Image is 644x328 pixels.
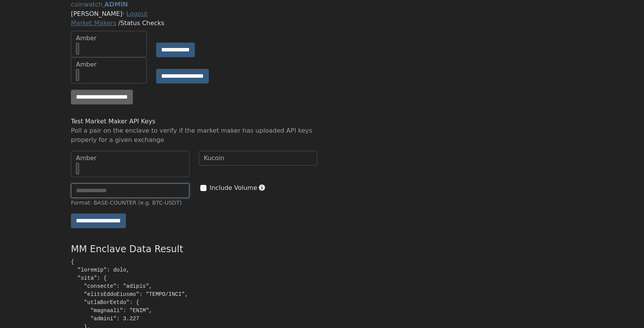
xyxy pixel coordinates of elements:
div: Status Checks [71,19,573,28]
a: Market Makers [71,19,116,27]
span: · [122,10,124,17]
div: Amber [76,34,142,43]
div: [PERSON_NAME] [71,9,573,19]
div: Amber [76,60,142,69]
a: coinwatch ADMIN [71,1,128,8]
div: Kucoin [204,154,312,163]
label: Include Volume [210,183,257,193]
a: Logout [126,10,148,17]
small: Format: BASE-COUNTER (e.g. BTC-USDT) [71,200,182,206]
span: / [118,19,120,27]
h4: MM Enclave Data Result [71,244,573,255]
div: Amber [76,154,184,163]
div: Test Market Maker API Keys [71,117,317,126]
div: Poll a pair on the enclave to verify if the market maker has uploaded API keys properly for a giv... [71,126,317,145]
